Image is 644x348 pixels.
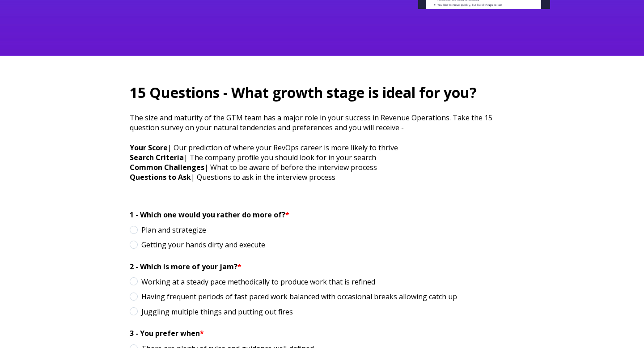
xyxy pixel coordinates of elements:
[130,307,293,317] span: Juggling multiple things and putting out fires
[130,113,492,132] span: The size and maturity of the GTM team has a major role in your success in Revenue Operations. Tak...
[130,328,200,338] span: 3 - You prefer when
[130,172,191,182] strong: Questions to Ask
[130,277,375,287] span: Working at a steady pace methodically to produce work that is refined
[130,162,204,172] strong: Common Challenges
[130,225,206,235] span: Plan and strategize
[130,162,377,172] span: | What to be aware of before the interview process
[130,240,265,250] span: Getting your hands dirty and execute
[130,210,285,220] span: 1 - Which one would you rather do more of?
[130,143,398,153] span: | Our prediction of where your RevOps career is more likely to thrive
[130,83,514,103] h2: 15 Questions - What growth stage is ideal for you?
[130,292,457,301] span: Having frequent periods of fast paced work balanced with occasional breaks allowing catch up
[130,153,376,162] span: | The company profile you should look for in your search
[130,143,168,153] strong: Your Score
[281,8,356,25] a: Revenue Strategy
[130,153,184,162] strong: Search Criteria
[130,172,335,182] span: | Questions to ask in the interview process
[130,262,237,272] span: 2 - Which is more of your jam?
